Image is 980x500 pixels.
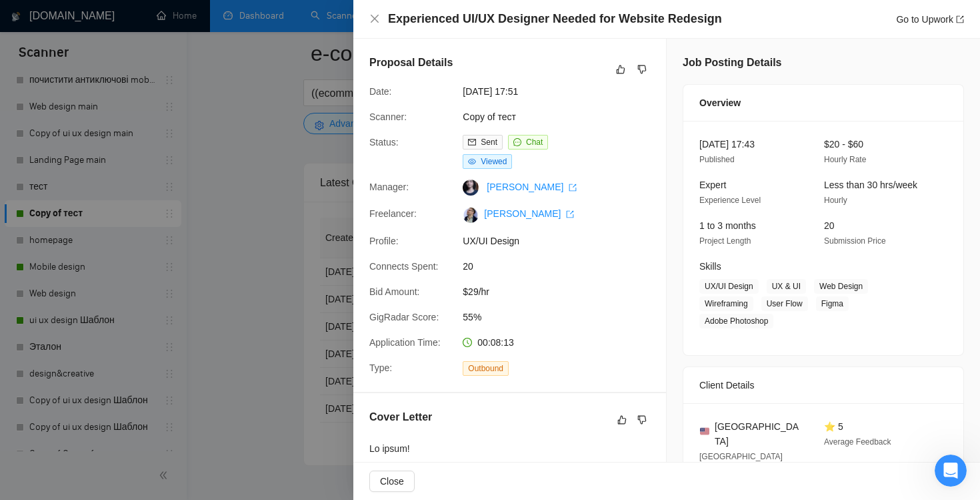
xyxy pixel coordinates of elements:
[767,279,806,294] span: UX & UI
[683,55,781,71] h5: Job Posting Details
[463,234,663,248] span: UX/UI Design
[369,312,439,322] span: GigRadar Score:
[369,182,409,192] span: Manager:
[463,259,663,274] span: 20
[699,261,721,272] span: Skills
[380,474,404,489] span: Close
[477,337,514,348] span: 00:08:13
[699,196,761,205] span: Experience Level
[369,55,453,71] h5: Proposal Details
[634,412,650,428] button: dislike
[699,139,755,150] span: [DATE] 17:43
[814,279,868,294] span: Web Design
[463,338,472,347] span: clock-circle
[566,210,574,218] span: export
[614,412,630,428] button: like
[369,111,407,122] span: Scanner:
[896,14,964,25] a: Go to Upworkexport
[824,139,863,150] span: $20 - $60
[369,13,380,24] span: close
[463,207,479,223] img: c1OJkIx-IadjRms18ePMftOofhKLVhqZZQLjKjBy8mNgn5WQQo-UtPhwQ197ONuZaa
[463,284,663,299] span: $29/hr
[569,184,577,192] span: export
[487,182,577,192] a: [PERSON_NAME] export
[699,296,753,311] span: Wireframing
[369,471,415,492] button: Close
[935,455,967,487] iframe: Intercom live chat
[484,208,574,219] a: [PERSON_NAME] export
[369,86,391,97] span: Date:
[699,95,741,110] span: Overview
[616,64,625,75] span: like
[463,361,509,376] span: Outbound
[369,137,399,148] span: Status:
[824,155,866,164] span: Hourly Rate
[369,13,380,25] button: Close
[699,452,783,477] span: [GEOGRAPHIC_DATA] 05:45 PM
[468,158,476,166] span: eye
[699,220,756,231] span: 1 to 3 months
[699,180,726,190] span: Expert
[617,415,627,425] span: like
[761,296,808,311] span: User Flow
[463,84,663,99] span: [DATE] 17:51
[824,220,835,231] span: 20
[369,362,392,373] span: Type:
[634,61,650,77] button: dislike
[369,409,432,425] h5: Cover Letter
[369,208,417,219] span: Freelancer:
[526,138,543,147] span: Chat
[369,261,439,272] span: Connects Spent:
[824,437,891,447] span: Average Feedback
[824,421,843,432] span: ⭐ 5
[824,236,886,246] span: Submission Price
[699,279,759,294] span: UX/UI Design
[369,236,399,246] span: Profile:
[699,367,947,403] div: Client Details
[956,15,964,23] span: export
[637,415,647,425] span: dislike
[699,236,751,246] span: Project Length
[369,337,441,348] span: Application Time:
[700,427,709,436] img: 🇺🇸
[388,11,722,27] h4: Experienced UI/UX Designer Needed for Website Redesign
[715,419,803,449] span: [GEOGRAPHIC_DATA]
[637,64,647,75] span: dislike
[369,286,420,297] span: Bid Amount:
[463,109,663,124] span: Copy of тест
[513,138,521,146] span: message
[816,296,849,311] span: Figma
[699,155,735,164] span: Published
[824,180,917,190] span: Less than 30 hrs/week
[468,138,476,146] span: mail
[824,196,847,205] span: Hourly
[613,61,629,77] button: like
[699,314,773,328] span: Adobe Photoshop
[481,157,507,166] span: Viewed
[463,310,663,324] span: 55%
[481,138,497,147] span: Sent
